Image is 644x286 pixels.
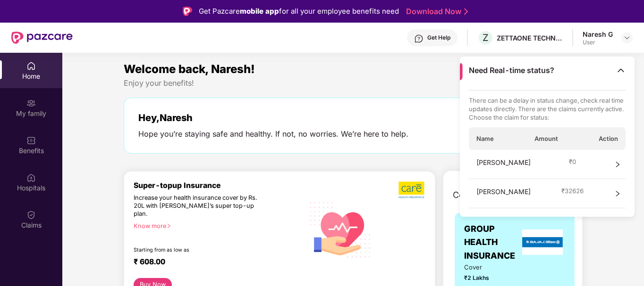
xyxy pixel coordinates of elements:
[199,6,399,17] div: Get Pazcare for all your employee benefits need
[476,157,531,172] span: [PERSON_NAME]
[469,65,554,75] span: Need Real-time status?
[138,129,408,139] div: Hope you’re staying safe and healthy. If not, no worries. We’re here to help.
[134,222,298,229] div: Know more
[138,112,408,123] div: Hey, Naresh
[599,134,618,143] span: Action
[183,7,192,16] img: Logo
[464,7,468,16] img: Stroke
[26,173,36,182] img: svg+xml;base64,PHN2ZyBpZD0iSG9zcGl0YWxzIiB4bWxucz0iaHR0cDovL3d3dy53My5vcmcvMjAwMC9zdmciIHdpZHRoPS...
[398,181,425,199] img: b5dec4f62d2307b9de63beb79f102df3.png
[614,187,621,201] span: right
[134,181,304,190] div: Super-topup Insurance
[614,157,621,172] span: right
[453,188,527,202] span: Company benefits
[476,187,531,201] span: [PERSON_NAME]
[26,136,36,145] img: svg+xml;base64,PHN2ZyBpZD0iQmVuZWZpdHMiIHhtbG5zPSJodHRwOi8vd3d3LnczLm9yZy8yMDAwL3N2ZyIgd2lkdGg9Ij...
[583,30,613,39] div: Naresh G
[406,7,465,16] a: Download Now
[469,96,626,122] p: There can be a delay in status change, check real time updates directly. There are the claims cur...
[561,187,584,195] span: ₹ 32626
[26,210,36,220] img: svg+xml;base64,PHN2ZyBpZD0iQ2xhaW0iIHhtbG5zPSJodHRwOi8vd3d3LnczLm9yZy8yMDAwL3N2ZyIgd2lkdGg9IjIwIi...
[124,78,583,88] div: Enjoy your benefits!
[569,157,576,166] span: ₹ 0
[623,34,631,41] img: svg+xml;base64,PHN2ZyBpZD0iRHJvcGRvd24tMzJ4MzIiIHhtbG5zPSJodHRwOi8vd3d3LnczLm9yZy8yMDAwL3N2ZyIgd2...
[497,33,563,42] div: ZETTAONE TECHNOLOGIES INDIA PRIVATE LIMITED
[26,61,36,71] img: svg+xml;base64,PHN2ZyBpZD0iSG9tZSIgeG1sbnM9Imh0dHA6Ly93d3cudzMub3JnLzIwMDAvc3ZnIiB3aWR0aD0iMjAiIG...
[166,223,171,229] span: right
[134,194,263,218] div: Increase your health insurance cover by Rs. 20L with [PERSON_NAME]’s super top-up plan.
[616,65,626,75] img: Toggle Icon
[134,257,295,269] div: ₹ 608.00
[534,134,558,143] span: Amount
[483,32,489,43] span: Z
[134,247,264,253] div: Starting from as low as
[427,34,450,41] div: Get Help
[464,262,508,272] span: Cover
[304,192,377,266] img: svg+xml;base64,PHN2ZyB4bWxucz0iaHR0cDovL3d3dy53My5vcmcvMjAwMC9zdmciIHhtbG5zOnhsaW5rPSJodHRwOi8vd3...
[26,98,36,108] img: svg+xml;base64,PHN2ZyB3aWR0aD0iMjAiIGhlaWdodD0iMjAiIHZpZXdCb3g9IjAgMCAyMCAyMCIgZmlsbD0ibm9uZSIgeG...
[240,7,279,16] strong: mobile app
[414,34,424,43] img: svg+xml;base64,PHN2ZyBpZD0iSGVscC0zMngzMiIgeG1sbnM9Imh0dHA6Ly93d3cudzMub3JnLzIwMDAvc3ZnIiB3aWR0aD...
[464,273,508,282] span: ₹2 Lakhs
[464,222,520,262] span: GROUP HEALTH INSURANCE
[124,62,255,76] span: Welcome back, Naresh!
[476,134,494,143] span: Name
[11,32,73,44] img: New Pazcare Logo
[583,39,613,46] div: User
[522,229,563,255] img: insurerLogo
